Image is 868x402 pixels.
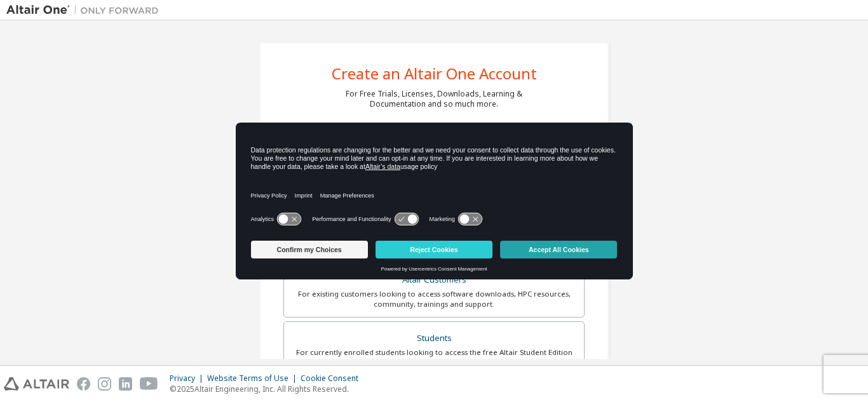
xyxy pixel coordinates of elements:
img: facebook.svg [77,377,90,391]
div: Cookie Consent [301,373,366,384]
img: Altair One [6,4,165,17]
div: Create an Altair One Account [332,66,537,81]
img: altair_logo.svg [4,377,69,391]
p: © 2025 Altair Engineering, Inc. All Rights Reserved. [170,384,366,394]
img: instagram.svg [98,377,111,391]
div: Altair Customers [292,271,576,289]
img: youtube.svg [140,377,158,391]
div: Privacy [170,373,207,384]
div: For existing customers looking to access software downloads, HPC resources, community, trainings ... [292,289,576,309]
div: For Free Trials, Licenses, Downloads, Learning & Documentation and so much more. [346,89,522,109]
div: Website Terms of Use [207,373,301,384]
img: linkedin.svg [119,377,132,391]
div: For currently enrolled students looking to access the free Altair Student Edition bundle and all ... [292,347,576,368]
div: Students [292,330,576,347]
